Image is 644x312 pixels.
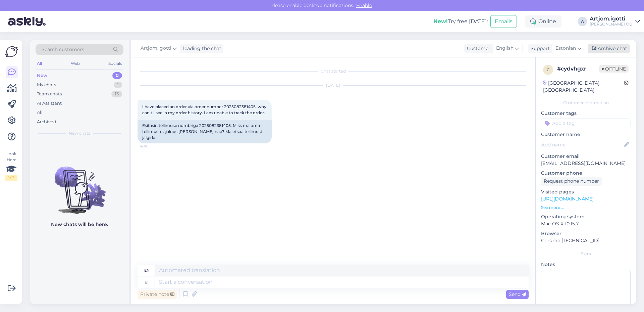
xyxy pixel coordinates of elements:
[30,154,129,215] img: No chats
[555,45,576,52] span: Estonian
[5,45,18,58] img: Askly Logo
[541,196,594,202] a: [URL][DOMAIN_NAME]
[138,120,272,143] div: Esitasin tellimuse numbriga 2025082381405. Miks ma oma tellimuste ajaloos [PERSON_NAME] näe? Ma e...
[509,291,526,297] span: Send
[490,15,517,28] button: Emails
[541,160,631,167] p: [EMAIL_ADDRESS][DOMAIN_NAME]
[547,67,550,72] span: c
[578,17,587,26] div: A
[590,16,633,21] div: Artjom.igotti
[107,59,123,68] div: Socials
[541,110,631,117] p: Customer tags
[37,100,62,107] div: AI Assistant
[541,205,631,211] p: See more ...
[37,109,43,116] div: All
[541,251,631,257] div: Extra
[37,91,62,97] div: Team chats
[140,144,165,149] span: 14:51
[541,141,623,148] input: Add name
[541,153,631,160] p: Customer email
[138,68,529,74] div: Chat started
[42,46,84,53] span: Search customers
[69,59,81,68] div: Web
[541,177,602,186] div: Request phone number
[541,100,631,106] div: Customer information
[541,170,631,177] p: Customer phone
[37,72,47,79] div: New
[525,15,561,28] div: Online
[541,188,631,195] p: Visited pages
[464,45,490,52] div: Customer
[145,276,149,288] div: et
[590,21,633,27] div: [PERSON_NAME] OÜ
[496,45,514,52] span: English
[541,220,631,227] p: Mac OS X 10.15.7
[114,82,122,88] div: 1
[541,261,631,268] p: Notes
[543,80,624,94] div: [GEOGRAPHIC_DATA], [GEOGRAPHIC_DATA]
[433,18,448,25] b: New!
[590,16,640,27] a: Artjom.igotti[PERSON_NAME] OÜ
[541,213,631,220] p: Operating system
[36,59,43,68] div: All
[141,45,171,52] span: Artjom.igotti
[588,44,630,53] div: Archive chat
[541,131,631,138] p: Customer name
[111,91,122,97] div: 13
[37,119,56,125] div: Archived
[144,265,150,276] div: en
[138,290,177,299] div: Private note
[433,17,488,26] div: Try free [DATE]:
[138,82,529,88] div: [DATE]
[557,65,599,73] div: # cydvhgxr
[599,65,629,73] span: Offline
[541,230,631,237] p: Browser
[51,221,108,228] p: New chats will be here.
[142,104,267,115] span: I have placed an order via order number 2025082381405. why can't I see in my order history. I am ...
[354,2,374,8] span: Enable
[112,72,122,79] div: 0
[528,45,550,52] div: Support
[541,237,631,244] p: Chrome [TECHNICAL_ID]
[5,151,17,181] div: Look Here
[69,130,90,136] span: New chats
[5,175,17,181] div: 1 / 3
[541,118,631,128] input: Add a tag
[180,45,221,52] div: leading the chat
[37,82,56,88] div: My chats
